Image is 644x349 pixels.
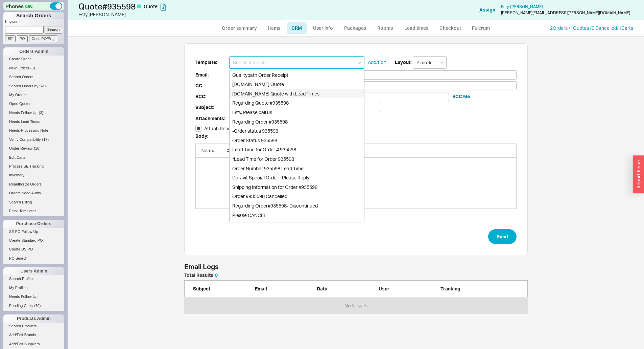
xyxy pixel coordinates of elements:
[3,246,64,253] a: Create DS PO
[195,103,229,112] span: Subject:
[358,61,362,64] svg: close menu
[287,22,307,34] a: CRM
[17,35,28,42] input: PO
[3,237,64,244] a: Create Standard PO
[217,22,262,34] a: Order summary
[373,22,398,34] a: Rooms
[34,304,41,308] span: ( 79 )
[9,137,41,141] span: Verify Compatibility
[3,220,64,228] div: Purchase Orders
[3,293,64,300] a: Needs Follow Up
[3,341,64,348] a: Add/Edit Suppliers
[30,66,35,70] span: ( 8 )
[3,56,64,63] a: Create Order
[230,145,364,154] div: Lead Time for Order # 935598
[3,91,64,99] a: My Orders
[34,146,41,150] span: ( 16 )
[45,26,63,33] input: Search
[144,3,158,9] span: Quote
[550,25,617,31] a: 2Orders /1Quotes /0 Cancelled
[3,208,64,215] a: Email Templates
[3,172,64,179] a: Inventory
[230,136,364,145] div: Order Status 935598
[9,146,32,150] span: Under Review
[29,35,57,42] input: Cust. PO/Proj
[195,58,229,67] span: Template:
[3,136,64,143] a: Verify Compatibility(17)
[39,111,43,115] span: ( 3 )
[230,80,364,89] div: [DOMAIN_NAME] Quote
[195,114,229,123] span: Attachments:
[255,286,267,291] span: Email
[193,286,210,291] span: Subject
[9,304,33,308] span: Pending Certs
[368,59,386,66] a: Add/Edit
[230,182,364,192] div: Shipping Information for Order #935598
[195,71,229,79] span: Email:
[3,255,64,262] a: PO Search
[9,164,44,168] span: Process SE Tracking
[440,61,444,64] svg: open menu
[435,22,466,34] a: Checkout
[230,164,364,173] div: Order Number 935598 Lead Time
[3,323,64,330] a: Search Products
[3,302,64,309] a: Pending Certs(79)
[379,286,389,291] span: User
[184,263,219,270] h3: Email Logs
[3,163,64,170] a: Process SE Tracking
[3,12,64,19] h1: Search Orders
[395,59,411,66] span: Layout:
[3,83,64,90] a: Search Orders by Sku
[230,89,364,99] div: [DOMAIN_NAME] Quote with Lead Times
[3,154,64,161] a: Edit Carts
[452,93,470,100] button: BCC Me
[3,118,64,125] a: Needs Lead Times
[3,127,64,134] a: Needs Processing Note
[5,35,16,42] input: SE
[3,2,64,10] div: Phones
[195,82,229,90] span: CC:
[9,66,29,70] span: New Orders
[339,22,371,34] a: Packages
[5,19,64,26] p: Keyword:
[9,111,38,115] span: Needs Follow Up
[3,314,64,323] div: Products Admin
[78,11,324,18] div: Esty [PERSON_NAME]
[184,297,528,314] div: grid
[3,284,64,291] a: My Profiles
[215,272,218,278] span: 0
[3,267,64,275] div: Users Admin
[3,199,64,206] a: Search Billing
[230,211,364,220] div: Please CANCEL
[230,108,364,117] div: Esty, Please call us
[229,56,364,69] input: Select Template
[497,233,508,241] span: Send
[184,297,528,314] div: No Results
[617,25,633,31] a: /1Carts
[317,286,327,291] span: Date
[230,201,364,211] div: Regarding Order#935598- Discontinued
[399,22,433,34] a: Lead times
[308,22,338,34] a: User info
[195,133,208,139] span: Body:
[230,154,364,164] div: *Lead Time for Order 935598
[25,3,33,10] span: ON
[479,6,495,13] button: Assign
[501,4,543,9] a: Esty [PERSON_NAME]
[9,128,48,132] span: Needs Processing Note
[467,22,495,34] a: Fulcrum
[3,331,64,339] a: Add/Edit Brands
[3,275,64,282] a: Search Profiles
[3,145,64,152] a: Under Review(16)
[3,109,64,116] a: Needs Follow Up(3)
[3,73,64,81] a: Search Orders
[230,126,364,136] div: -Order status 935598
[3,47,64,56] div: Orders Admin
[413,56,447,69] input: Select a layout
[3,65,64,72] a: New Orders(8)
[195,92,229,101] span: BCC:
[230,220,364,229] div: Order# 935598 Credit Processed
[204,125,262,132] span: Attach Receipt/Quote PDF
[78,2,324,11] h1: Quote # 935598
[3,100,64,107] a: Open Quotes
